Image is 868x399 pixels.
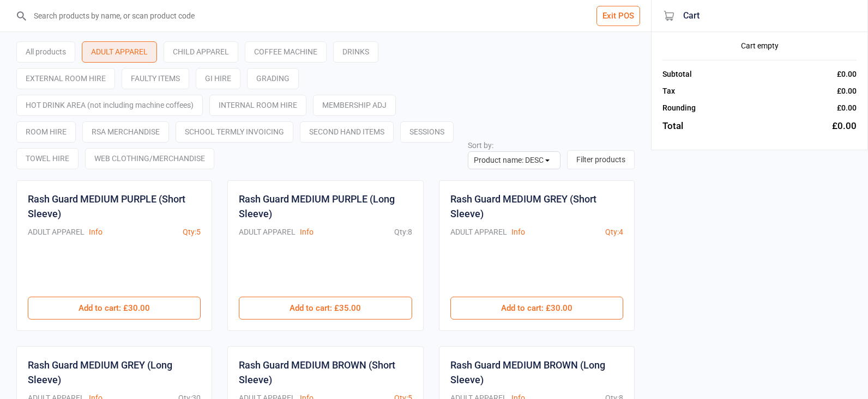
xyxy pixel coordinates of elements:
div: SCHOOL TERMLY INVOICING [176,121,293,143]
div: Rounding [662,102,696,114]
div: DRINKS [333,41,378,63]
div: Cart empty [662,40,857,52]
button: Filter products [567,150,635,169]
button: Info [89,226,103,238]
div: Rash Guard MEDIUM BROWN (Long Sleeve) [450,358,623,387]
div: CHILD APPAREL [164,41,238,63]
button: Exit POS [596,6,640,26]
div: Rash Guard MEDIUM GREY (Short Sleeve) [450,192,623,221]
div: Qty: 4 [605,226,623,238]
div: WEB CLOTHING/MERCHANDISE [85,148,214,169]
button: Add to cart: £30.00 [450,297,623,320]
div: TOWEL HIRE [16,148,79,169]
div: GRADING [247,68,299,89]
div: Total [662,119,683,133]
div: MEMBERSHIP ADJ [313,95,396,116]
div: Rash Guard MEDIUM PURPLE (Long Sleeve) [239,192,412,221]
div: Tax [662,85,675,97]
div: FAULTY ITEMS [122,68,189,89]
div: INTERNAL ROOM HIRE [209,95,306,116]
div: Subtotal [662,69,692,80]
div: GI HIRE [196,68,240,89]
div: Rash Guard MEDIUM BROWN (Short Sleeve) [239,358,412,387]
div: RSA MERCHANDISE [82,121,169,143]
div: ADULT APPAREL [28,226,85,238]
button: Add to cart: £30.00 [28,297,201,320]
div: £0.00 [837,85,857,97]
div: £0.00 [837,102,857,114]
div: ADULT APPAREL [82,41,157,63]
div: Rash Guard MEDIUM PURPLE (Short Sleeve) [28,192,201,221]
div: ADULT APPAREL [239,226,296,238]
div: Qty: 8 [394,226,412,238]
div: ADULT APPAREL [450,226,507,238]
div: Rash Guard MEDIUM GREY (Long Sleeve) [28,358,201,387]
div: Qty: 5 [183,226,201,238]
div: £0.00 [832,119,857,133]
label: Sort by: [468,141,493,150]
div: £0.00 [837,69,857,80]
div: ROOM HIRE [16,121,76,143]
div: SESSIONS [400,121,454,143]
button: Info [300,226,314,238]
button: Add to cart: £35.00 [239,297,412,320]
div: HOT DRINK AREA (not including machine coffees) [16,95,203,116]
div: SECOND HAND ITEMS [300,121,394,143]
button: Info [511,226,525,238]
div: COFFEE MACHINE [245,41,327,63]
div: All products [16,41,75,63]
div: EXTERNAL ROOM HIRE [16,68,115,89]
